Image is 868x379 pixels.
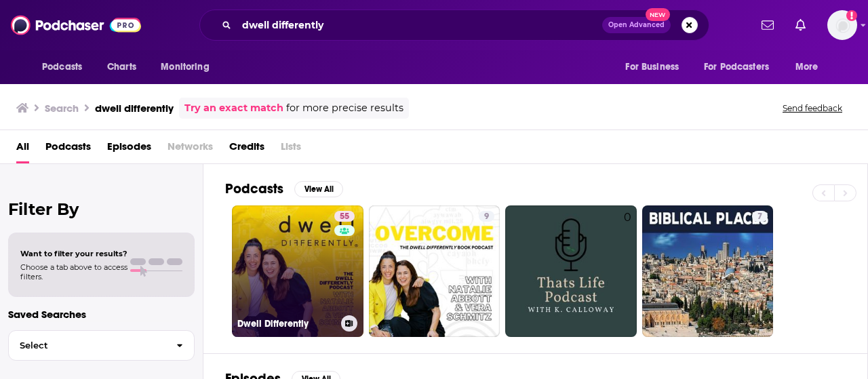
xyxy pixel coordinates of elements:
svg: Add a profile image [846,10,857,21]
span: 9 [484,210,489,224]
button: open menu [786,54,835,80]
a: Show notifications dropdown [790,14,811,37]
button: Select [8,330,195,361]
a: Try an exact match [184,100,283,116]
span: 7 [757,210,762,224]
p: Saved Searches [8,308,195,321]
span: for more precise results [286,100,403,116]
button: Open AdvancedNew [602,17,671,33]
button: open menu [695,54,789,80]
span: For Business [625,58,679,77]
span: Open Advanced [608,22,665,28]
a: Podcasts [45,136,91,163]
span: Monitoring [161,58,209,77]
a: 55 [334,211,355,222]
a: 7 [642,205,774,337]
button: Send feedback [778,102,846,114]
input: Search podcasts, credits, & more... [237,14,602,36]
span: Want to filter your results? [20,249,127,258]
a: PodcastsView All [225,180,343,197]
h3: Dwell Differently [237,318,336,330]
button: View All [294,181,343,197]
a: Credits [229,136,264,163]
span: Charts [107,58,136,77]
h2: Filter By [8,199,195,219]
h2: Podcasts [225,180,283,197]
button: open menu [616,54,696,80]
span: Podcasts [42,58,82,77]
div: Search podcasts, credits, & more... [199,9,709,41]
img: User Profile [827,10,857,40]
span: More [795,58,818,77]
span: Logged in as WPubPR1 [827,10,857,40]
span: Networks [167,136,213,163]
a: 0 [505,205,637,337]
a: 9 [369,205,500,337]
button: open menu [33,54,100,80]
h3: dwell differently [95,102,174,115]
a: Show notifications dropdown [756,14,779,37]
button: Show profile menu [827,10,857,40]
span: For Podcasters [704,58,769,77]
a: 9 [479,211,494,222]
span: Choose a tab above to access filters. [20,262,127,281]
a: 7 [752,211,768,222]
span: 55 [340,210,349,224]
div: 0 [624,211,631,332]
span: Lists [281,136,301,163]
button: open menu [151,54,226,80]
span: New [646,8,670,21]
h3: Search [45,102,79,115]
img: Podchaser - Follow, Share and Rate Podcasts [11,12,141,38]
a: 55Dwell Differently [232,205,363,337]
a: Charts [98,54,144,80]
a: All [16,136,29,163]
span: Select [9,341,165,350]
a: Episodes [107,136,151,163]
